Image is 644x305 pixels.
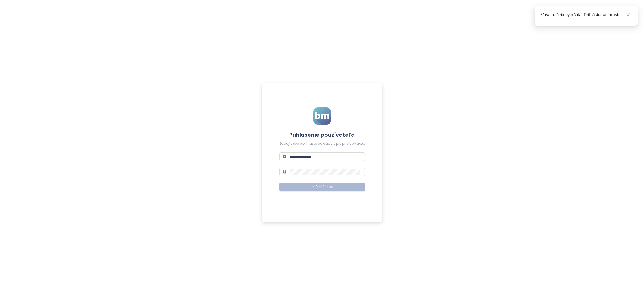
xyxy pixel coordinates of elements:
div: Zadajte svoje prihlasovacie údaje pre prístup k účtu. [279,141,365,146]
span: close [626,13,630,17]
h4: Prihlásenie používateľa [279,131,365,139]
button: Prihlásiť sa [279,183,365,191]
span: mail [283,155,286,159]
img: logo [313,107,331,125]
span: loading [310,184,314,189]
span: lock [283,170,286,174]
span: Prihlásiť sa [316,184,334,189]
div: Vaša relácia vypršala. Prihláste sa, prosím. [541,12,631,18]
